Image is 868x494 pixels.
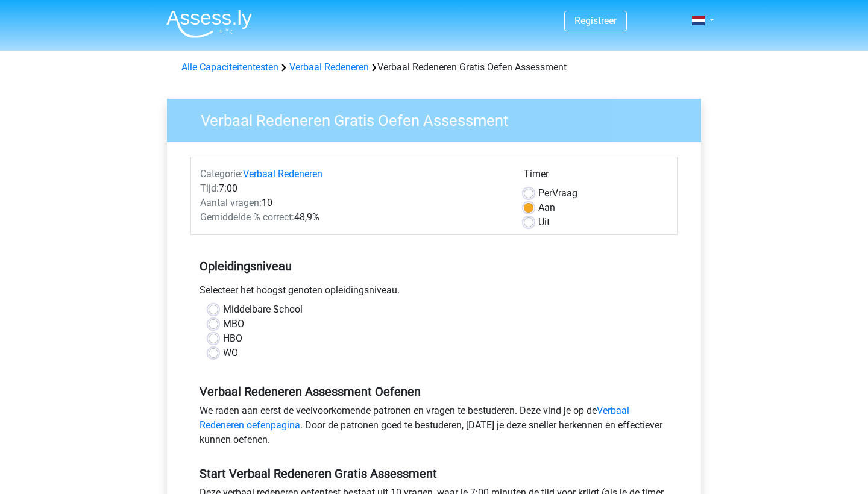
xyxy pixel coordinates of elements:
div: We raden aan eerst de veelvoorkomende patronen en vragen te bestuderen. Deze vind je op de . Door... [190,404,678,452]
label: Middelbare School [223,302,303,317]
div: 7:00 [191,181,515,196]
div: Selecteer het hoogst genoten opleidingsniveau. [190,283,678,302]
label: HBO [223,331,242,346]
a: Alle Capaciteitentesten [181,61,278,73]
span: Aantal vragen: [200,197,262,208]
a: Verbaal Redeneren [289,61,369,73]
h5: Opleidingsniveau [200,254,668,278]
div: Timer [524,167,668,186]
h5: Start Verbaal Redeneren Gratis Assessment [200,466,668,481]
div: 48,9% [191,210,515,225]
label: WO [223,346,238,360]
label: MBO [223,317,244,331]
div: 10 [191,196,515,210]
label: Uit [538,215,550,230]
h5: Verbaal Redeneren Assessment Oefenen [200,384,668,399]
label: Aan [538,201,555,215]
span: Tijd: [200,183,219,194]
h3: Verbaal Redeneren Gratis Oefen Assessment [186,107,692,130]
a: Registreer [574,15,617,27]
div: Verbaal Redeneren Gratis Oefen Assessment [177,60,691,75]
span: Categorie: [200,168,243,180]
label: Vraag [538,186,577,201]
a: Verbaal Redeneren [243,168,322,180]
span: Per [538,187,552,199]
img: Assessly [166,10,252,38]
span: Gemiddelde % correct: [200,211,294,223]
